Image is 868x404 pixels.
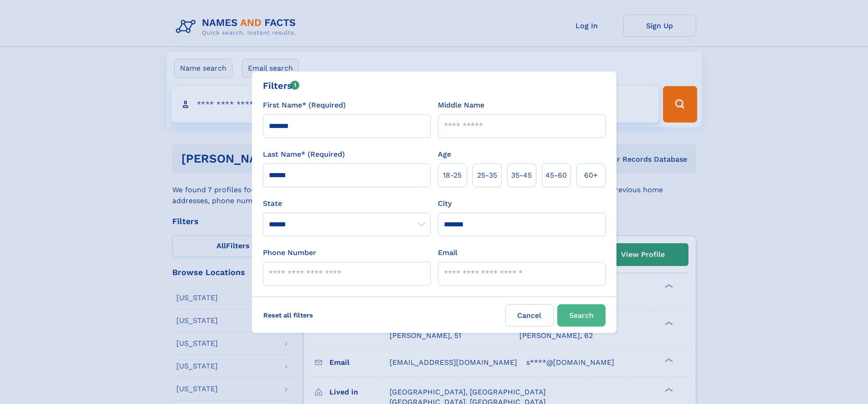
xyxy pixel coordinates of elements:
label: Cancel [505,304,554,327]
label: Middle Name [438,100,484,111]
label: Last Name* (Required) [263,149,345,160]
div: Filters [263,79,300,92]
span: 25‑35 [477,170,497,181]
label: First Name* (Required) [263,100,346,111]
span: 18‑25 [443,170,462,181]
label: State [263,198,431,209]
label: Email [438,247,457,258]
label: Age [438,149,451,160]
button: Search [557,304,606,327]
span: 45‑60 [545,170,567,181]
label: Reset all filters [257,304,319,326]
span: 35‑45 [511,170,532,181]
label: City [438,198,452,209]
label: Phone Number [263,247,316,258]
span: 60+ [584,170,598,181]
